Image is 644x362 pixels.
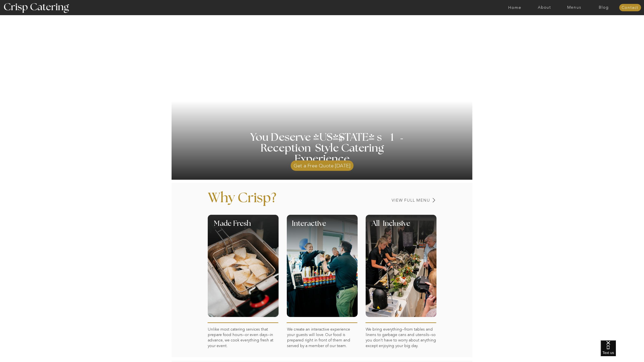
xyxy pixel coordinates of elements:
a: Menus [559,5,589,10]
a: Contact [619,6,641,10]
a: Get a Free Quote [DATE] [291,158,354,171]
a: About [530,5,559,10]
h1: All Inclusive [372,220,449,233]
a: View Full Menu [362,198,430,202]
p: Why Crisp? [208,191,324,211]
h1: Made Fresh [214,220,294,233]
a: Home [500,5,530,10]
a: Blog [589,5,619,10]
h3: ' [392,127,404,152]
h3: ' [321,132,339,143]
h3: # [329,134,354,147]
h1: You Deserve [US_STATE] s 1 Reception Style Catering Experience [235,132,409,165]
iframe: podium webchat widget bubble [601,340,644,362]
h1: Interactive [292,220,384,233]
